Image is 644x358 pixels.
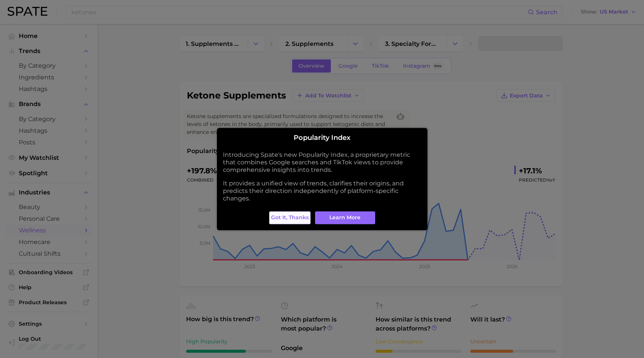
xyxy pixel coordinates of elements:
span: Learn More [329,214,361,221]
span: Got it, thanks [271,214,309,221]
a: Learn More [315,211,375,224]
button: Got it, thanks [269,211,311,224]
p: Introducing Spate's new Popularity Index, a proprietary metric that combines Google searches and ... [223,151,421,174]
p: It provides a unified view of trends, clarifies their origins, and predicts their direction indep... [223,180,421,202]
h2: Popularity Index [223,134,421,142]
